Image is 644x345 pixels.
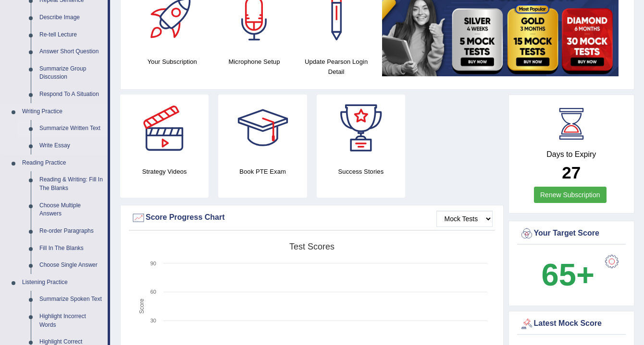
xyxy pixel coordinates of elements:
[218,57,291,67] h4: Microphone Setup
[136,57,209,67] h4: Your Subscription
[35,43,108,60] a: Answer Short Question
[542,257,594,292] b: 65+
[35,240,108,257] a: Fill In The Blanks
[35,86,108,103] a: Respond To A Situation
[35,137,108,155] a: Write Essay
[18,155,108,172] a: Reading Practice
[35,171,108,197] a: Reading & Writing: Fill In The Blanks
[317,167,405,177] h4: Success Stories
[138,298,145,314] tspan: Score
[35,9,108,26] a: Describe Image
[289,242,334,251] tspan: Test scores
[131,211,493,225] div: Score Progress Chart
[18,274,108,291] a: Listening Practice
[562,163,581,182] b: 27
[35,223,108,240] a: Re-order Paragraphs
[35,257,108,274] a: Choose Single Answer
[520,317,624,331] div: Latest Mock Score
[35,26,108,44] a: Re-tell Lecture
[18,103,108,120] a: Writing Practice
[150,318,156,323] text: 30
[218,167,307,177] h4: Book PTE Exam
[300,57,372,77] h4: Update Pearson Login Detail
[150,289,156,295] text: 60
[520,226,624,241] div: Your Target Score
[35,120,108,137] a: Summarize Written Text
[534,187,607,203] a: Renew Subscription
[520,150,624,159] h4: Days to Expiry
[35,60,108,86] a: Summarize Group Discussion
[120,167,209,177] h4: Strategy Videos
[35,197,108,223] a: Choose Multiple Answers
[35,308,108,333] a: Highlight Incorrect Words
[35,291,108,308] a: Summarize Spoken Text
[150,261,156,266] text: 90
